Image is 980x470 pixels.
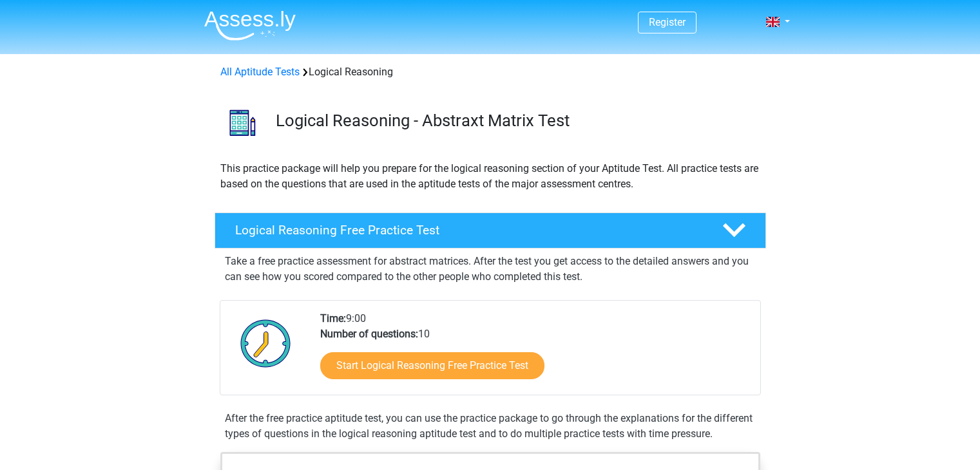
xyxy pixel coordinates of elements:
[276,111,756,131] h3: Logical Reasoning - Abstraxt Matrix Test
[235,223,702,238] h4: Logical Reasoning Free Practice Test
[209,212,771,249] a: Logical Reasoning Free Practice Test
[220,411,761,442] div: After the free practice aptitude test, you can use the practice package to go through the explana...
[649,16,686,28] a: Register
[233,311,298,375] img: Clock
[225,254,756,285] p: Take a free practice assessment for abstract matrices. After the test you get access to the detai...
[215,95,270,150] img: logical reasoning
[320,352,544,379] a: Start Logical Reasoning Free Practice Test
[320,328,418,340] b: Number of questions:
[220,66,300,78] a: All Aptitude Tests
[215,64,765,80] div: Logical Reasoning
[220,161,760,192] p: This practice package will help you prepare for the logical reasoning section of your Aptitude Te...
[320,312,346,324] b: Time:
[204,10,296,41] img: Assessly
[311,311,760,395] div: 9:00 10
